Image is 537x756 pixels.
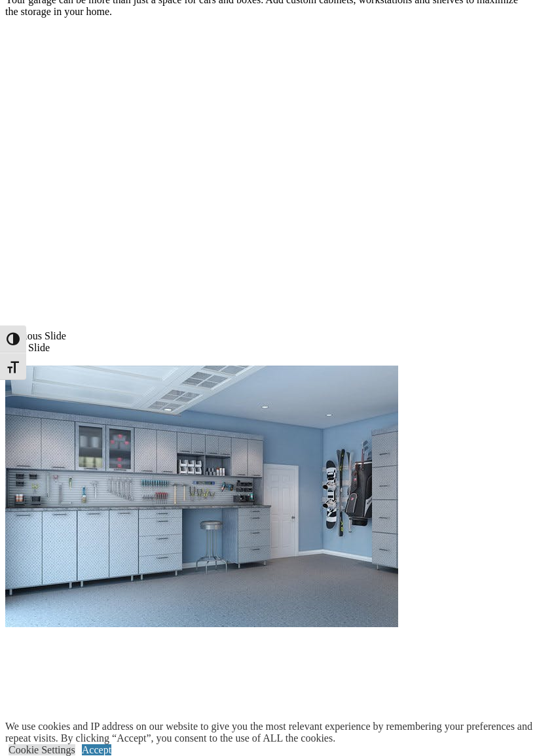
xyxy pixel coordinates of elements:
div: Next Slide [5,342,532,354]
div: We use cookies and IP address on our website to give you the most relevant experience by remember... [5,721,537,744]
img: Banner for mobile view [5,366,398,627]
a: Accept [82,744,111,755]
a: Cookie Settings [9,744,75,755]
div: Previous Slide [5,330,532,342]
